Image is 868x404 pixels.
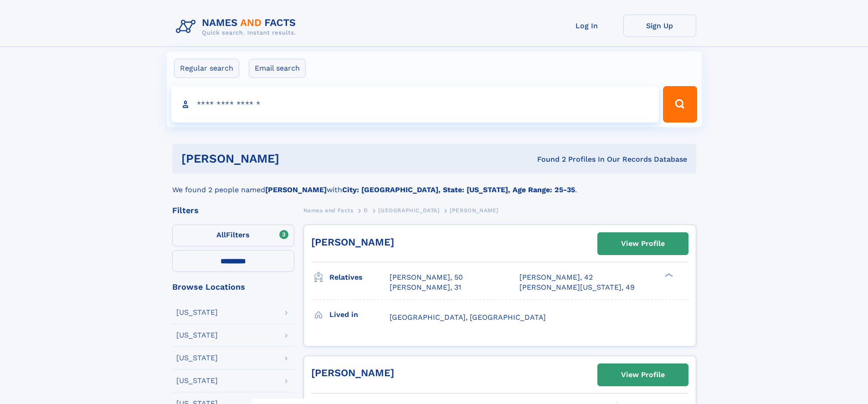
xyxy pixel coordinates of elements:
[311,236,394,248] a: [PERSON_NAME]
[450,207,498,214] span: [PERSON_NAME]
[265,185,327,194] b: [PERSON_NAME]
[172,174,696,195] div: We found 2 people named with .
[174,59,239,78] label: Regular search
[181,153,408,164] h1: [PERSON_NAME]
[621,233,665,254] div: View Profile
[176,354,218,362] div: [US_STATE]
[171,86,659,123] input: search input
[378,205,439,216] a: [GEOGRAPHIC_DATA]
[623,15,696,37] a: Sign Up
[390,313,546,322] span: [GEOGRAPHIC_DATA], [GEOGRAPHIC_DATA]
[663,86,697,123] button: Search Button
[390,272,463,282] a: [PERSON_NAME], 50
[364,207,368,214] span: D
[216,230,226,239] span: All
[303,205,354,216] a: Names and Facts
[249,59,306,78] label: Email search
[176,377,218,384] div: [US_STATE]
[408,154,687,164] div: Found 2 Profiles In Our Records Database
[598,364,688,386] a: View Profile
[519,272,593,282] a: [PERSON_NAME], 42
[172,225,294,246] label: Filters
[364,205,368,216] a: D
[172,206,294,215] div: Filters
[519,282,635,292] a: [PERSON_NAME][US_STATE], 49
[550,15,623,37] a: Log In
[311,367,394,378] a: [PERSON_NAME]
[378,207,439,214] span: [GEOGRAPHIC_DATA]
[663,272,673,278] div: ❯
[621,364,665,385] div: View Profile
[176,332,218,339] div: [US_STATE]
[390,282,461,292] a: [PERSON_NAME], 31
[329,270,390,285] h3: Relatives
[329,307,390,322] h3: Lived in
[342,185,575,194] b: City: [GEOGRAPHIC_DATA], State: [US_STATE], Age Range: 25-35
[172,15,303,39] img: Logo Names and Facts
[598,233,688,255] a: View Profile
[176,309,218,316] div: [US_STATE]
[172,283,294,291] div: Browse Locations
